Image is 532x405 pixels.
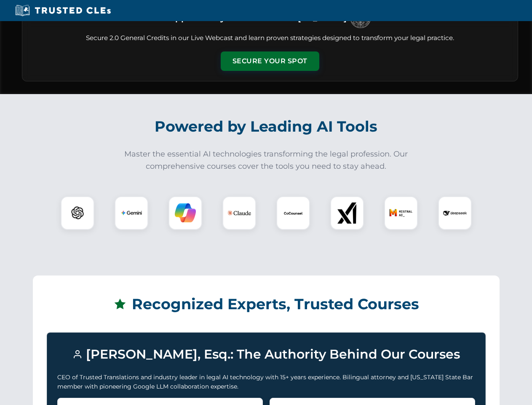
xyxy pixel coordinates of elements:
[65,201,90,225] img: ChatGPT Logo
[57,373,475,391] p: CEO of Trusted Translations and industry leader in legal AI technology with 15+ years experience....
[384,196,418,230] div: Mistral AI
[119,148,414,173] p: Master the essential AI technologies transforming the legal profession. Our comprehensive courses...
[47,289,486,319] h2: Recognized Experts, Trusted Courses
[221,51,319,71] button: Secure Your Spot
[330,196,364,230] div: xAI
[443,201,467,225] img: DeepSeek Logo
[32,33,508,43] p: Secure 2.0 General Credits in our Live Webcast and learn proven strategies designed to transform ...
[438,196,472,230] div: DeepSeek
[13,4,113,17] img: Trusted CLEs
[168,196,202,230] div: Copilot
[276,196,310,230] div: CoCounsel
[227,201,251,225] img: Claude Logo
[33,112,500,141] h2: Powered by Leading AI Tools
[61,196,94,230] div: ChatGPT
[175,202,196,224] img: Copilot Logo
[222,196,256,230] div: Claude
[115,196,148,230] div: Gemini
[57,343,475,366] h3: [PERSON_NAME], Esq.: The Authority Behind Our Courses
[283,202,304,224] img: CoCounsel Logo
[337,202,358,224] img: xAI Logo
[121,202,142,224] img: Gemini Logo
[389,201,413,225] img: Mistral AI Logo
